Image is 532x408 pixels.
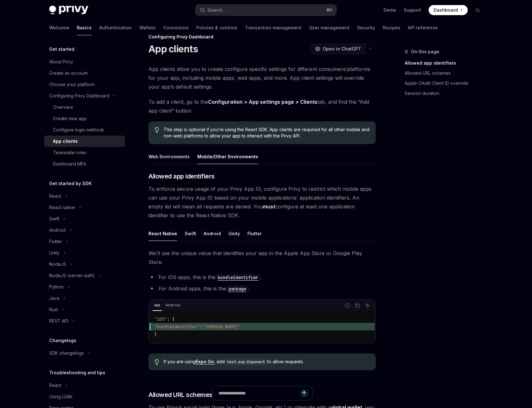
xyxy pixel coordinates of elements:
li: For iOS apps, this is the . [148,273,376,282]
code: host.exp.Exponent [225,359,267,365]
h5: Get started [49,45,74,53]
div: About Privy [49,58,73,66]
button: Toggle dark mode [473,5,483,15]
span: We’ll use the unique value that identifies your app in the Apple App Store or Google Play Store. [148,249,376,266]
div: Android [204,226,221,241]
div: Search... [207,6,225,14]
div: Unity [228,226,240,241]
span: Open in ChatGPT [323,46,361,52]
div: Configuring Privy Dashboard [148,34,376,40]
h5: Get started by SDK [49,180,92,187]
button: Toggle NodeJS section [44,259,125,270]
div: Overview [53,103,73,111]
img: dark logo [49,6,88,15]
div: Flutter [247,226,262,241]
div: Python [49,283,64,291]
div: Swift [49,215,59,223]
a: Create an account [44,67,125,79]
button: Toggle SDK changelogs section [44,347,125,359]
div: Using LLMs [49,393,72,400]
a: App clients [44,136,125,147]
div: React native [49,204,75,211]
button: Ask AI [363,301,372,310]
span: Allowed app identifiers [148,172,215,181]
span: If you are using , add to allow requests. [164,358,369,365]
h5: Troubleshooting and tips [49,369,105,376]
a: Apple OAuth Client ID override [405,78,488,88]
a: Transaction management [245,20,302,35]
a: Using LLMs [44,391,125,402]
button: Toggle Configuring Privy Dashboard section [44,90,125,102]
a: Wallets [139,20,156,35]
a: User management [309,20,350,35]
div: Android [49,226,66,234]
button: Report incorrect code [343,301,351,310]
span: This step is optional if you’re using the React SDK. App clients are required for all other mobil... [164,126,369,139]
span: To add a client, go to the tab, and find the “Add app client” button. [148,97,376,115]
svg: Tip [155,127,159,133]
a: Allowed app identifiers [405,58,488,68]
a: Welcome [49,20,69,35]
div: Rust [49,306,58,313]
div: Dashboard MFA [53,160,86,168]
button: Open search [195,4,337,16]
span: App clients allow you to create configure specific settings for different consumers/platforms for... [148,65,376,91]
h1: App clients [148,43,198,55]
a: Demo [384,7,396,13]
span: : { [167,316,175,322]
input: Ask a question... [218,386,300,400]
svg: Tip [155,359,159,365]
span: "iOS" [154,316,167,322]
div: Choose your platform [49,81,95,88]
button: Toggle NodeJS (server-auth) section [44,270,125,281]
a: Choose your platform [44,79,125,90]
code: bundleIdentifier [215,274,261,281]
a: Configuration > App settings page > Clients [208,99,317,105]
span: "[DOMAIN_NAME]" [202,324,240,329]
div: React Native [148,226,177,241]
button: Open in ChatGPT [311,44,365,54]
div: ios [153,301,162,309]
div: Configure login methods [53,126,104,134]
div: REST API [49,317,68,325]
div: Web Environments [148,149,190,164]
button: Toggle React native section [44,202,125,213]
div: Android [163,301,182,309]
li: For Android apps, this is the . [148,284,376,293]
div: Flutter [49,238,62,245]
span: On this page [411,48,439,55]
button: Toggle Android section [44,224,125,236]
a: Authentication [99,20,132,35]
a: Configure login methods [44,124,125,136]
span: To enforce secure usage of your Privy App ID, configure Privy to restrict which mobile apps can u... [148,184,376,220]
button: Copy the contents from the code block [353,301,361,310]
a: Policies & controls [196,20,237,35]
strong: must [263,203,275,210]
button: Toggle Unity section [44,247,125,259]
span: : [200,324,202,329]
button: Send message [300,389,309,398]
div: NodeJS (server-auth) [49,272,95,279]
div: Teammate roles [53,149,86,156]
a: About Privy [44,56,125,67]
span: "bundleIdentifier" [154,324,200,329]
a: Connectors [163,20,189,35]
button: Toggle Python section [44,281,125,293]
a: Dashboard MFA [44,158,125,170]
span: ⌘ K [326,8,333,13]
a: Dashboard [429,5,468,15]
button: Toggle React section [44,380,125,391]
button: Toggle Java section [44,293,125,304]
a: Overview [44,102,125,113]
a: API reference [408,20,438,35]
a: package [226,285,249,292]
a: Teammate roles [44,147,125,158]
button: Toggle Rust section [44,304,125,315]
a: bundleIdentifier [215,274,261,280]
h5: Changelogs [49,337,76,344]
div: NodeJS [49,260,66,268]
div: React [49,192,61,200]
div: React [49,382,61,389]
button: Toggle Swift section [44,213,125,224]
div: Swift [185,226,196,241]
